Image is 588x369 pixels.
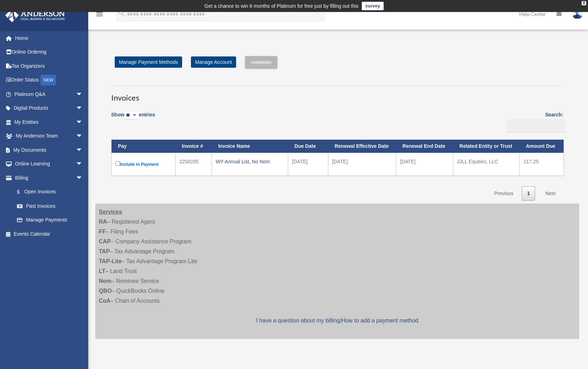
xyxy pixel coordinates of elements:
[328,140,396,153] th: Renewal Effective Date: activate to sort column ascending
[99,288,112,294] strong: QBO
[95,10,104,18] i: menu
[522,186,535,201] a: 1
[204,2,359,10] div: Get a chance to win 6 months of Platinum for free just by filling out this
[489,186,518,201] a: Previous
[5,129,94,143] a: My Anderson Teamarrow_drop_down
[76,143,90,157] span: arrow_drop_down
[112,140,175,153] th: Pay: activate to sort column descending
[288,153,328,176] td: [DATE]
[520,153,564,176] td: 217.25
[111,86,563,103] h3: Invoices
[95,204,579,339] div: – Registered Agent – Filing Fees – Company Assistance Program – Tax Advantage Program – Tax Advan...
[175,140,212,153] th: Invoice #: activate to sort column ascending
[99,229,106,235] strong: FF
[99,209,122,215] strong: Services
[288,140,328,153] th: Due Date: activate to sort column ascending
[99,316,576,326] p: |
[453,153,520,176] td: JJLL Equities, LLC
[21,188,24,196] span: $
[10,213,90,227] a: Manage Payments
[115,160,172,169] label: Include in Payment
[5,157,94,171] a: Online Learningarrow_drop_down
[99,268,105,274] strong: LT
[5,227,94,241] a: Events Calendar
[5,143,94,157] a: My Documentsarrow_drop_down
[10,199,90,213] a: Past Invoices
[453,140,520,153] th: Related Entity or Trust: activate to sort column ascending
[507,119,566,133] input: Search:
[99,248,110,254] strong: TAP
[540,186,561,201] a: Next
[124,111,139,120] select: Showentries
[3,8,67,22] img: Anderson Advisors Platinum Portal
[5,115,94,129] a: My Entitiesarrow_drop_down
[216,157,284,167] div: WY Annual List, No Nom
[76,87,90,102] span: arrow_drop_down
[504,110,563,132] label: Search:
[212,140,288,153] th: Invoice Name: activate to sort column ascending
[5,31,94,45] a: Home
[10,185,86,199] a: $Open Invoices
[5,45,94,59] a: Online Ordering
[99,278,112,284] strong: Nom
[572,9,583,19] img: User Pic
[76,115,90,129] span: arrow_drop_down
[341,317,418,323] a: How to add a payment method
[76,171,90,185] span: arrow_drop_down
[191,56,236,68] a: Manage Account
[99,238,111,244] strong: CAP
[5,101,94,115] a: Digital Productsarrow_drop_down
[99,258,122,264] strong: TAP-Lite
[5,73,94,87] a: Order StatusNEW
[41,75,56,85] div: NEW
[396,153,453,176] td: [DATE]
[582,1,586,5] div: close
[5,171,90,185] a: Billingarrow_drop_down
[5,59,94,73] a: Tax Organizers
[175,153,212,176] td: 2250295
[76,129,90,144] span: arrow_drop_down
[99,219,107,225] strong: RA
[396,140,453,153] th: Renewal End Date: activate to sort column ascending
[95,12,104,18] a: menu
[328,153,396,176] td: [DATE]
[118,10,126,17] i: search
[520,140,564,153] th: Amount Due: activate to sort column ascending
[115,56,182,68] a: Manage Payment Methods
[256,317,340,323] a: I have a question about my billing
[362,2,384,10] a: survey
[76,101,90,116] span: arrow_drop_down
[99,298,110,304] strong: CoA
[5,87,94,101] a: Platinum Q&Aarrow_drop_down
[115,161,120,166] input: Include in Payment
[76,157,90,171] span: arrow_drop_down
[111,110,155,127] label: Show entries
